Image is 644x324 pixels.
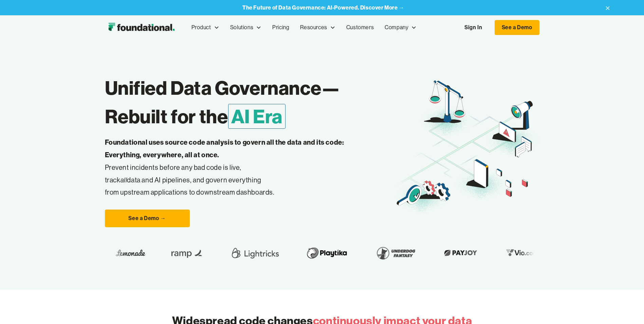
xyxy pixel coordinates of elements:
a: Customers [341,16,379,39]
div: Company [385,23,408,32]
span: AI Era [228,104,286,129]
img: Foundational Logo [105,21,178,34]
img: Playtika [289,244,337,263]
div: Resources [300,23,327,32]
div: Company [379,16,422,39]
div: Solutions [225,16,267,39]
img: Underdog Fantasy [359,244,405,263]
p: Prevent incidents before any bad code is live, track data and AI pipelines, and govern everything... [105,136,366,199]
h1: Unified Data Governance— Rebuilt for the [105,74,394,131]
img: Payjoy [427,248,467,258]
a: See a Demo [495,20,539,35]
div: Solutions [230,23,253,32]
a: home [105,21,178,34]
a: See a Demo → [105,210,190,227]
img: Vio.com [489,248,528,258]
a: The Future of Data Governance: AI-Powered. Discover More → [242,4,404,11]
a: Sign In [458,20,489,35]
div: Product [191,23,211,32]
img: Lightricks [216,244,267,263]
em: all [121,176,127,184]
div: Resources [295,16,341,39]
div: Product [186,16,225,39]
strong: Foundational uses source code analysis to govern all the data and its code: Everything, everywher... [105,138,344,159]
a: Pricing [267,16,295,39]
img: Lemonade [102,248,131,258]
img: Ramp [153,244,194,263]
